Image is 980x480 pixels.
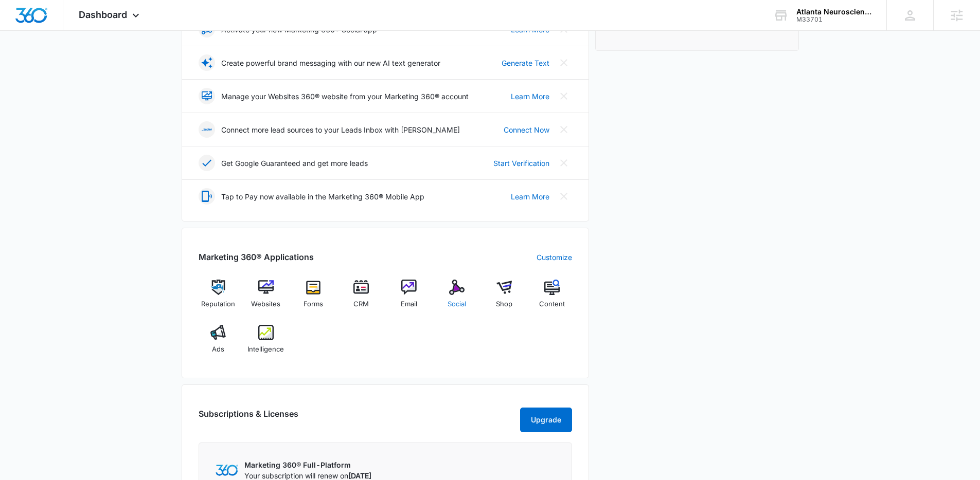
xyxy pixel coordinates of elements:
a: Forms [294,280,333,317]
a: Intelligence [246,325,286,362]
span: Email [401,299,417,309]
a: Generate Text [502,58,549,68]
a: CRM [342,280,381,317]
a: Learn More [511,91,549,102]
a: Connect Now [504,124,549,135]
h2: Marketing 360® Applications [199,251,314,263]
span: CRM [353,299,369,309]
div: account id [796,16,871,23]
button: Close [556,155,572,171]
span: Shop [496,299,512,309]
a: Start Verification [493,158,549,169]
button: Close [556,188,572,205]
div: account name [796,8,871,16]
h2: Subscriptions & Licenses [199,408,298,428]
span: [DATE] [348,471,371,480]
a: Reputation [199,280,238,317]
a: Websites [246,280,286,317]
a: Customize [537,252,572,263]
button: Close [556,54,572,71]
span: Intelligence [247,344,284,355]
span: Social [448,299,466,309]
span: Websites [251,299,280,309]
span: Dashboard [79,9,127,20]
span: Content [539,299,565,309]
p: Marketing 360® Full-Platform [244,459,371,470]
p: Tap to Pay now available in the Marketing 360® Mobile App [221,191,424,202]
a: Learn More [511,191,549,202]
p: Connect more lead sources to your Leads Inbox with [PERSON_NAME] [221,124,460,135]
a: Shop [485,280,524,317]
button: Close [556,121,572,138]
span: Ads [212,344,224,355]
img: Marketing 360 Logo [216,465,238,475]
span: Forms [304,299,323,309]
a: Content [532,280,572,317]
a: Ads [199,325,238,362]
button: Upgrade [520,408,572,432]
p: Get Google Guaranteed and get more leads [221,158,368,169]
span: Reputation [201,299,235,309]
a: Social [437,280,476,317]
p: Manage your Websites 360® website from your Marketing 360® account [221,91,469,102]
p: Create powerful brand messaging with our new AI text generator [221,58,440,68]
a: Email [389,280,429,317]
button: Close [556,88,572,104]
